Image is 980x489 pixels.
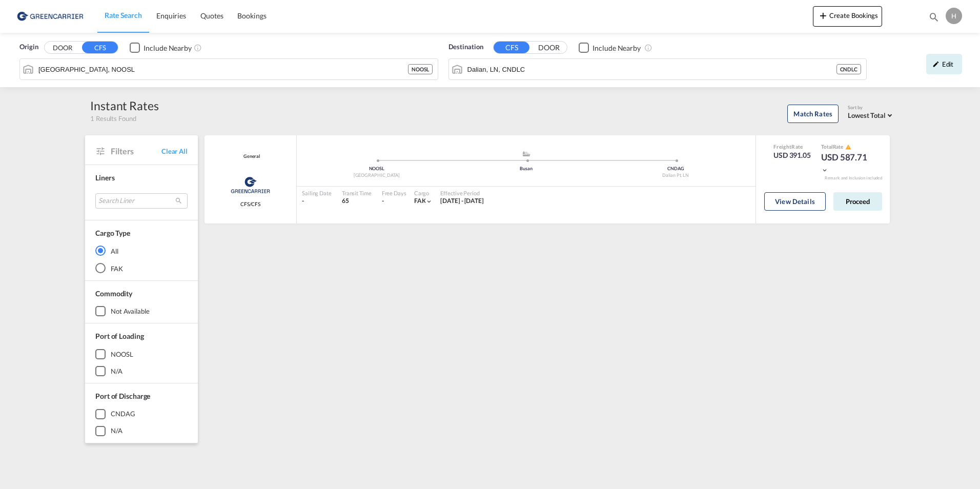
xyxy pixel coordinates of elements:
div: Sailing Date [302,189,332,197]
span: Clear All [161,147,188,156]
md-select: Select: Lowest Total [848,109,895,120]
md-icon: assets/icons/custom/ship-fill.svg [520,151,533,156]
md-icon: icon-plus 400-fg [817,9,829,22]
button: DOOR [531,42,567,54]
div: icon-pencilEdit [926,54,962,74]
div: Dalian Pt, LN [601,172,750,179]
button: icon-plus 400-fgCreate Bookings [813,6,882,27]
md-icon: icon-pencil [932,60,940,68]
span: Enquiries [156,11,186,20]
button: CFS [494,42,529,53]
div: Total Rate [821,143,872,151]
span: Port of Loading [95,332,144,340]
div: N/A [111,366,122,376]
button: View Details [764,192,826,211]
div: - [302,197,332,206]
md-icon: Unchecked: Ignores neighbouring ports when fetching rates.Checked : Includes neighbouring ports w... [194,44,202,52]
span: Destination [448,42,483,52]
div: Include Nearby [144,43,192,53]
div: not available [111,307,150,316]
div: Cargo [414,189,433,197]
img: Greencarrier Consolidator [228,172,273,198]
div: CNDLC [836,64,862,74]
div: [GEOGRAPHIC_DATA] [302,172,452,179]
button: Proceed [833,192,882,211]
div: H [946,8,962,24]
md-icon: icon-chevron-down [425,198,433,205]
md-icon: icon-alert [845,144,851,150]
span: CFS/CFS [240,200,260,208]
span: 1 Results Found [90,114,136,123]
div: NOOSL [302,166,452,172]
span: Bookings [237,11,266,20]
div: Instant Rates [90,97,159,114]
md-radio-button: FAK [95,263,188,273]
span: Quotes [200,11,223,20]
md-radio-button: All [95,246,188,256]
button: Match Rates [787,105,839,123]
div: Busan [452,166,601,172]
div: Freight Rate [773,143,811,150]
div: CNDAG [601,166,750,172]
div: - [382,197,384,206]
button: CFS [82,42,118,53]
span: Origin [19,42,38,52]
md-icon: icon-magnify [928,11,940,23]
span: Filters [111,146,161,157]
div: Cargo Type [95,228,130,238]
div: Remark and Inclusion included [817,175,890,181]
md-checkbox: NOOSL [95,349,188,359]
div: USD 587.71 [821,151,872,176]
md-checkbox: Checkbox No Ink [130,42,192,53]
img: e39c37208afe11efa9cb1d7a6ea7d6f5.png [15,5,85,28]
span: [DATE] - [DATE] [440,197,484,205]
span: Lowest Total [848,111,886,119]
span: General [241,153,260,160]
div: Effective Period [440,189,484,197]
span: Rate Search [105,11,142,19]
span: Liners [95,173,114,182]
div: USD 391.05 [773,150,811,160]
div: icon-magnify [928,11,940,27]
div: Transit Time [342,189,372,197]
input: Search by Port [467,62,836,77]
div: NOOSL [111,350,133,359]
div: CNDAG [111,409,135,418]
md-input-container: Dalian, LN, CNDLC [449,59,867,79]
div: Include Nearby [593,43,641,53]
md-icon: Unchecked: Ignores neighbouring ports when fetching rates.Checked : Includes neighbouring ports w... [644,44,652,52]
md-checkbox: CNDAG [95,409,188,419]
span: Commodity [95,289,132,298]
div: Sort by [848,105,895,111]
md-input-container: Oslo, NOOSL [20,59,438,79]
div: 01 Oct 2025 - 31 Oct 2025 [440,197,484,206]
div: NOOSL [408,64,433,74]
button: DOOR [45,42,80,54]
button: icon-alert [844,143,851,151]
span: FAK [414,197,426,205]
input: Search by Port [38,62,408,77]
span: Port of Discharge [95,392,150,400]
div: 65 [342,197,372,206]
div: Free Days [382,189,406,197]
md-checkbox: N/A [95,426,188,436]
md-checkbox: N/A [95,366,188,376]
div: Contract / Rate Agreement / Tariff / Spot Pricing Reference Number: General [241,153,260,160]
div: N/A [111,426,122,435]
md-icon: icon-chevron-down [821,167,828,174]
md-checkbox: Checkbox No Ink [579,42,641,53]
